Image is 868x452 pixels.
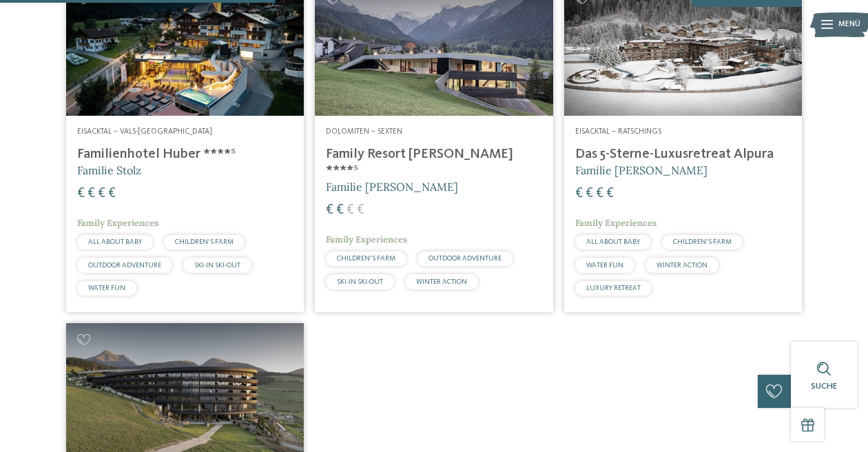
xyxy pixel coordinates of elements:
[606,187,614,201] span: €
[586,238,640,245] span: ALL ABOUT BABY
[575,187,583,201] span: €
[336,203,344,217] span: €
[77,217,158,229] span: Family Experiences
[87,187,95,201] span: €
[337,255,395,262] span: CHILDREN’S FARM
[88,238,142,245] span: ALL ABOUT BABY
[428,255,502,262] span: OUTDOOR ADVENTURE
[77,127,212,136] span: Eisacktal – Vals-[GEOGRAPHIC_DATA]
[77,187,85,201] span: €
[337,278,383,285] span: SKI-IN SKI-OUT
[326,203,333,217] span: €
[326,180,458,194] span: Familie [PERSON_NAME]
[347,203,354,217] span: €
[575,146,791,163] h4: Das 5-Sterne-Luxusretreat Alpura
[326,146,541,179] h4: Family Resort [PERSON_NAME] ****ˢ
[88,285,125,291] span: WATER FUN
[77,146,293,163] h4: Familienhotel Huber ****ˢ
[326,234,407,245] span: Family Experiences
[596,187,603,201] span: €
[575,127,661,136] span: Eisacktal – Ratschings
[586,187,593,201] span: €
[326,127,402,136] span: Dolomiten – Sexten
[673,238,732,245] span: CHILDREN’S FARM
[657,262,707,269] span: WINTER ACTION
[194,262,240,269] span: SKI-IN SKI-OUT
[575,163,707,177] span: Familie [PERSON_NAME]
[108,187,116,201] span: €
[357,203,364,217] span: €
[575,217,657,229] span: Family Experiences
[77,163,141,177] span: Familie Stolz
[586,262,623,269] span: WATER FUN
[811,382,837,391] span: Suche
[98,187,105,201] span: €
[586,285,641,291] span: LUXURY RETREAT
[416,278,467,285] span: WINTER ACTION
[175,238,234,245] span: CHILDREN’S FARM
[88,262,161,269] span: OUTDOOR ADVENTURE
